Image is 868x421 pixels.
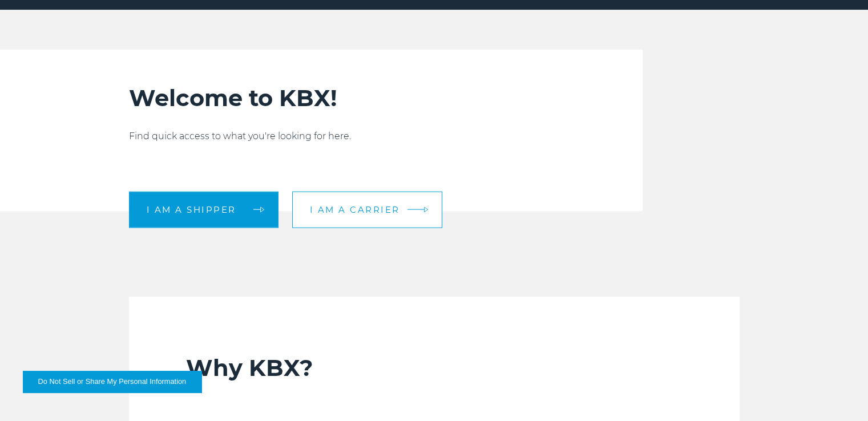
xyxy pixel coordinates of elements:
span: I am a carrier [310,205,400,214]
p: Find quick access to what you're looking for here. [129,129,597,143]
span: I am a shipper [147,205,236,214]
h2: Welcome to KBX! [129,84,597,112]
img: arrow [423,207,428,213]
h2: Why KBX? [186,354,683,382]
button: Do Not Sell or Share My Personal Information [23,371,201,392]
a: I am a carrier arrow arrow [292,191,442,228]
a: I am a shipper arrow arrow [129,191,278,228]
